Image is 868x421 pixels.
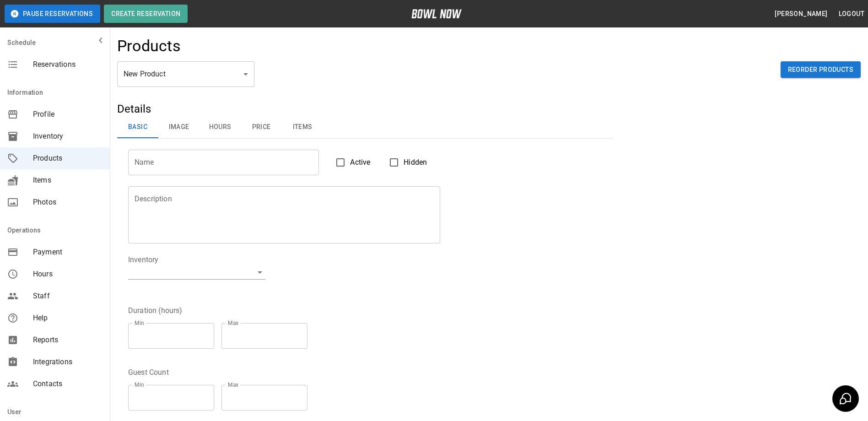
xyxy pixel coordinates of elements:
span: Contacts [33,378,102,389]
button: Items [282,116,323,138]
span: Integrations [33,356,102,367]
span: Products [33,153,102,164]
h4: Products [117,37,181,56]
button: [PERSON_NAME] [771,5,831,22]
button: Pause Reservations [5,5,100,23]
span: Reports [33,335,102,345]
legend: Inventory [128,254,158,265]
span: Staff [33,291,102,302]
div: basic tabs example [117,116,613,138]
span: Active [350,157,370,168]
legend: Guest Count [128,367,169,378]
span: Payment [33,247,102,258]
legend: Duration (hours) [128,305,182,316]
span: Inventory [33,131,102,142]
label: Hidden products will not be visible to customers. You can still create and use them for bookings. [384,153,427,172]
button: Basic [117,116,158,138]
span: Hours [33,269,102,280]
h5: Details [117,102,613,116]
span: Items [33,175,102,186]
span: Help [33,313,102,324]
button: Price [241,116,282,138]
button: Hours [199,116,241,138]
span: Profile [33,109,102,120]
span: Hidden [404,157,427,168]
button: Reorder Products [781,61,861,78]
img: logo [411,9,462,18]
span: Photos [33,197,102,208]
div: New Product [117,61,254,87]
button: Create Reservation [104,5,188,23]
span: Reservations [33,59,102,70]
button: Logout [835,5,868,22]
button: Image [158,116,199,138]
